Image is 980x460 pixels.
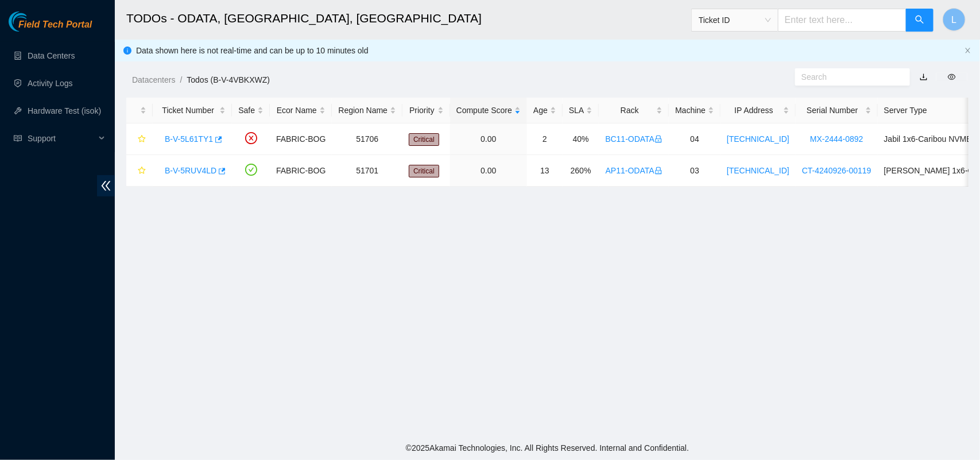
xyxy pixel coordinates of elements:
a: Akamai TechnologiesField Tech Portal [9,21,92,36]
td: 51706 [332,123,402,155]
span: read [14,134,22,142]
a: MX-2444-0892 [810,134,863,144]
footer: © 2025 Akamai Technologies, Inc. All Rights Reserved. Internal and Confidential. [115,436,980,460]
span: star [138,167,146,176]
a: [TECHNICAL_ID] [727,166,789,175]
button: L [943,8,966,31]
button: close [964,47,971,55]
span: L [952,13,957,27]
button: download [911,68,936,86]
a: Datacenters [132,75,175,84]
a: [TECHNICAL_ID] [727,134,789,144]
span: close-circle [245,132,257,144]
a: BC11-ODATAlock [605,134,663,144]
span: double-left [97,175,115,196]
a: AP11-ODATAlock [606,166,663,175]
td: 04 [669,123,721,155]
td: 03 [669,155,721,187]
a: CT-4240926-00119 [802,166,871,175]
span: lock [654,135,663,143]
a: Data Centers [28,51,75,60]
td: FABRIC-BOG [270,123,332,155]
a: Hardware Test (isok) [28,106,101,115]
button: star [133,130,146,148]
td: 51701 [332,155,402,187]
span: Field Tech Portal [18,20,92,30]
td: 260% [563,155,599,187]
input: Search [801,71,894,83]
td: 40% [563,123,599,155]
span: check-circle [245,164,257,176]
span: Ticket ID [699,11,771,29]
span: Critical [409,165,439,177]
td: 13 [527,155,563,187]
td: 0.00 [450,155,527,187]
span: search [915,15,924,26]
td: FABRIC-BOG [270,155,332,187]
span: Support [28,127,95,150]
td: 2 [527,123,563,155]
button: search [906,9,933,32]
img: Akamai Technologies [9,11,58,32]
input: Enter text here... [778,9,907,32]
span: star [138,135,146,144]
a: Todos (B-V-4VBKXWZ) [187,75,270,84]
span: lock [654,167,663,175]
span: Critical [409,133,439,146]
span: / [180,75,182,84]
a: Activity Logs [28,79,73,88]
button: star [133,161,146,180]
span: eye [948,73,956,81]
a: B-V-5L61TY1 [165,134,213,144]
span: close [964,47,971,54]
td: 0.00 [450,123,527,155]
a: B-V-5RUV4LD [165,166,216,175]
